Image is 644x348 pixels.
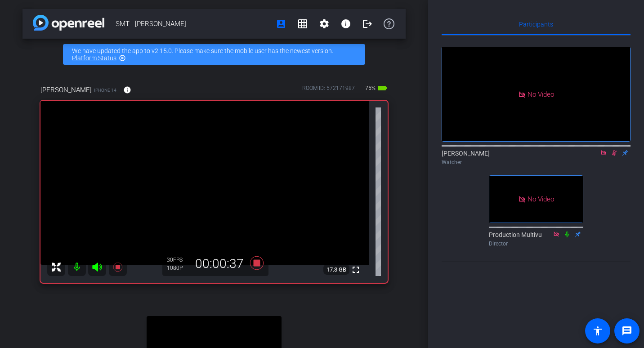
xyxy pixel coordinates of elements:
[377,83,388,94] mat-icon: battery_std
[350,264,361,275] mat-icon: fullscreen
[340,18,351,29] mat-icon: info
[167,256,189,263] div: 30
[189,256,250,272] div: 00:00:37
[442,158,631,166] div: Watcher
[364,81,377,95] span: 75%
[297,18,308,29] mat-icon: grid_on
[519,21,553,27] span: Participants
[40,85,92,95] span: [PERSON_NAME]
[116,15,270,33] span: SMT - [PERSON_NAME]
[319,18,330,29] mat-icon: settings
[489,230,583,248] div: Production Multivu
[119,54,126,62] mat-icon: highlight_off
[33,15,104,31] img: app-logo
[94,87,116,94] span: iPhone 14
[489,240,583,248] div: Director
[302,84,355,97] div: ROOM ID: 572171987
[72,54,116,62] a: Platform Status
[173,257,183,263] span: FPS
[592,326,603,336] mat-icon: accessibility
[622,326,632,336] mat-icon: message
[442,149,631,166] div: [PERSON_NAME]
[167,264,189,272] div: 1080P
[123,86,131,94] mat-icon: info
[323,264,349,275] span: 17.3 GB
[362,18,373,29] mat-icon: logout
[276,18,286,29] mat-icon: account_box
[528,195,554,203] span: No Video
[63,44,365,65] div: We have updated the app to v2.15.0. Please make sure the mobile user has the newest version.
[528,90,554,98] span: No Video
